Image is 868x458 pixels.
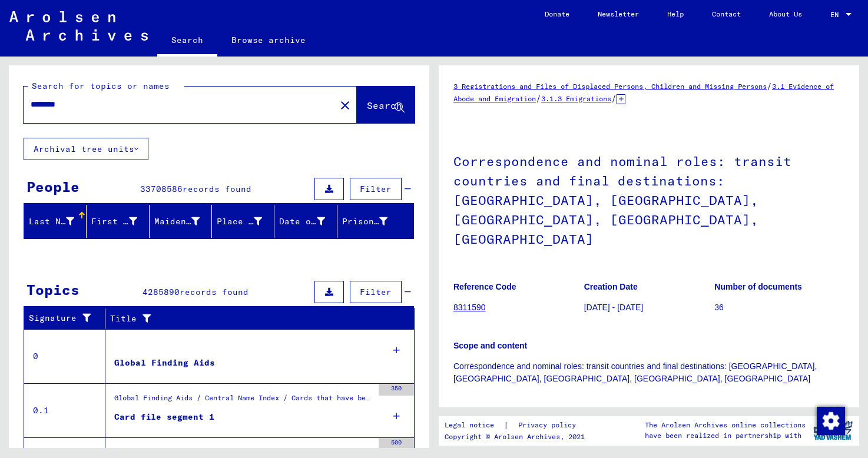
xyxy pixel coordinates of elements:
[217,212,277,231] div: Place of Birth
[445,419,503,432] a: Legal notice
[379,384,414,396] div: 350
[337,205,413,238] mat-header-cell: Prisoner #
[279,212,339,231] div: Date of Birth
[541,94,611,103] a: 3.1.3 Emigrations
[350,178,402,200] button: Filter
[357,87,415,123] button: Search
[114,357,215,369] div: Global Finding Aids
[645,420,806,430] p: The Arolsen Archives online collections
[29,312,96,324] div: Signature
[584,282,638,291] b: Creation Date
[9,11,148,41] img: Arolsen_neg.svg
[830,11,843,19] span: EN
[445,432,590,442] p: Copyright © Arolsen Archives, 2021
[645,430,806,441] p: have been realized in partnership with
[453,82,767,91] a: 3 Registrations and Files of Displaced Persons, Children and Missing Persons
[143,287,180,297] span: 4285890
[114,411,214,423] div: Card file segment 1
[140,184,183,194] span: 33708586
[24,383,105,437] td: 0.1
[611,93,617,104] span: /
[279,215,324,228] div: Date of Birth
[32,81,170,91] mat-label: Search for topics or names
[453,303,486,312] a: 8311590
[536,93,541,104] span: /
[91,212,151,231] div: First Name
[183,184,251,194] span: records found
[453,360,844,385] p: Correspondence and nominal roles: transit countries and final destinations: [GEOGRAPHIC_DATA], [G...
[110,309,403,328] div: Title
[212,205,274,238] mat-header-cell: Place of Birth
[157,26,217,57] a: Search
[338,98,352,112] mat-icon: close
[217,26,320,54] a: Browse archive
[87,205,149,238] mat-header-cell: First Name
[767,81,772,91] span: /
[350,281,402,303] button: Filter
[333,93,357,117] button: Clear
[509,419,590,432] a: Privacy policy
[360,287,392,297] span: Filter
[24,138,148,160] button: Archival tree units
[367,99,402,111] span: Search
[154,215,200,228] div: Maiden Name
[29,215,74,228] div: Last Name
[584,301,714,314] p: [DATE] - [DATE]
[110,313,391,325] div: Title
[114,393,373,409] div: Global Finding Aids / Central Name Index / Cards that have been scanned during first sequential m...
[714,282,802,291] b: Number of documents
[453,282,516,291] b: Reference Code
[91,215,137,228] div: First Name
[180,287,249,297] span: records found
[29,309,108,328] div: Signature
[816,406,844,434] div: Change consent
[24,329,105,383] td: 0
[714,301,844,314] p: 36
[150,205,212,238] mat-header-cell: Maiden Name
[342,212,402,231] div: Prisoner #
[445,419,590,432] div: |
[453,134,844,264] h1: Correspondence and nominal roles: transit countries and final destinations: [GEOGRAPHIC_DATA], [G...
[24,205,87,238] mat-header-cell: Last Name
[26,176,79,197] div: People
[811,416,855,445] img: yv_logo.png
[342,215,387,228] div: Prisoner #
[29,212,89,231] div: Last Name
[274,205,337,238] mat-header-cell: Date of Birth
[26,279,79,300] div: Topics
[453,341,527,350] b: Scope and content
[154,212,214,231] div: Maiden Name
[379,438,414,450] div: 500
[217,215,262,228] div: Place of Birth
[817,407,845,435] img: Change consent
[360,184,392,194] span: Filter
